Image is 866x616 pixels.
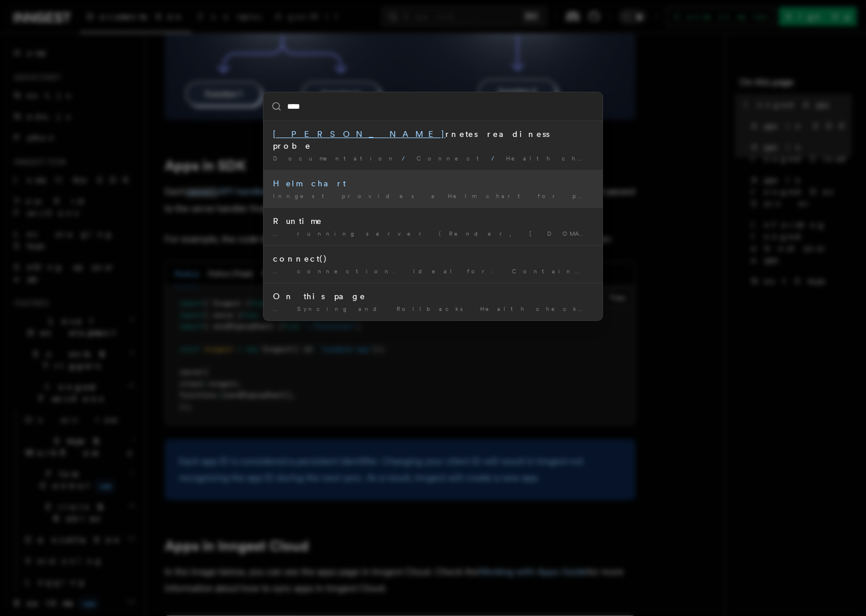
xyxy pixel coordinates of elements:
[417,155,487,162] span: Connect
[506,155,614,162] span: Health checks
[273,129,445,139] mark: [PERSON_NAME]
[273,128,593,152] div: rnetes readiness probe
[491,155,501,162] span: /
[273,290,593,302] div: On this page
[273,229,593,238] div: … running server (Render, [DOMAIN_NAME], rnetes, etc.). Serverless runtimes (AWS …
[402,155,412,162] span: /
[273,192,593,200] div: Inngest provides a Helm chart for production-ready rnetes deployments …
[273,253,593,265] div: connect()
[273,215,593,227] div: Runtime
[273,155,397,162] span: Documentation
[273,178,593,189] div: Helm chart
[273,304,593,313] div: … Syncing and Rollbacks Health checks rnetes readiness probe Self hosted …
[273,267,593,276] div: … connection. Ideal for: Container runtimes ( rnetes, Docker, etc.) Latency sensitive …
